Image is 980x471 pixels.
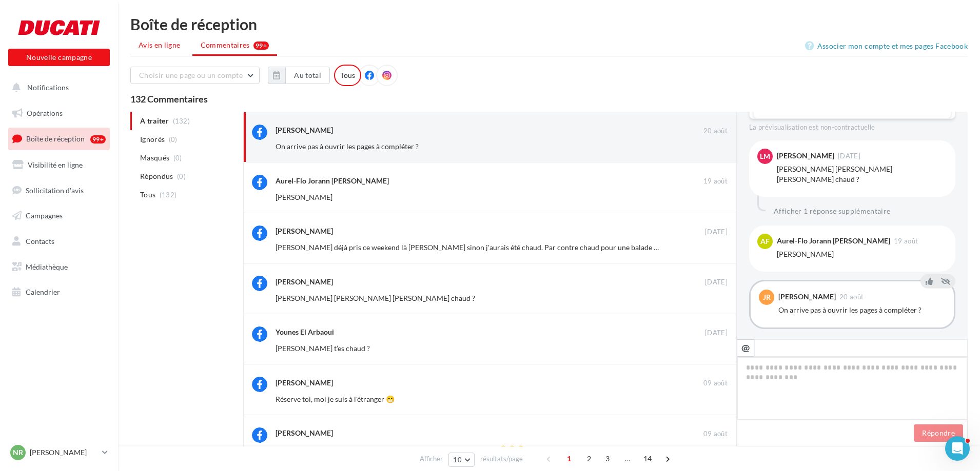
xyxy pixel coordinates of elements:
[139,40,181,50] span: Avis en ligne
[276,294,475,302] span: [PERSON_NAME] [PERSON_NAME] [PERSON_NAME] chaud ?
[749,119,955,132] div: La prévisualisation est non-contractuelle
[838,153,860,159] span: [DATE]
[130,94,968,104] div: 132 Commentaires
[26,211,63,220] span: Campagnes
[276,243,662,252] span: [PERSON_NAME] déjà pris ce weekend là [PERSON_NAME] sinon j'aurais été chaud. Par contre chaud po...
[914,424,963,442] button: Répondre
[705,228,728,237] span: [DATE]
[6,231,112,252] a: Contacts
[173,154,182,162] span: (0)
[276,378,333,388] div: [PERSON_NAME]
[268,67,330,84] button: Au total
[741,343,750,352] i: @
[130,16,968,32] div: Boîte de réception
[276,277,333,287] div: [PERSON_NAME]
[6,256,112,278] a: Médiathèque
[276,445,525,454] span: [PERSON_NAME] réserve pour [DATE] une diavel c'est gratuit de rêver🤣🤣🤣
[778,305,946,315] div: On arrive pas à ouvrir les pages à compléter ?
[777,249,947,259] div: [PERSON_NAME]
[276,344,370,353] span: [PERSON_NAME] t’es chaud ?
[703,127,728,136] span: 20 août
[276,226,333,236] div: [PERSON_NAME]
[561,450,577,467] span: 1
[30,447,98,458] p: [PERSON_NAME]
[945,436,970,461] iframe: Intercom live chat
[139,71,243,79] span: Choisir une page ou un compte
[140,190,155,200] span: Tous
[6,103,112,124] a: Opérations
[805,40,968,52] a: Associer mon compte et mes pages Facebook
[28,160,83,169] span: Visibilité en ligne
[480,454,523,464] span: résultats/page
[777,152,834,159] div: [PERSON_NAME]
[448,453,475,467] button: 10
[13,447,23,458] span: NR
[770,205,895,217] button: Afficher 1 réponse supplémentaire
[140,171,173,181] span: Répondus
[599,450,616,467] span: 3
[276,193,332,201] span: [PERSON_NAME]
[177,172,186,180] span: (0)
[140,134,165,145] span: Ignorés
[285,67,330,84] button: Au total
[760,236,770,247] span: AF
[130,67,260,84] button: Choisir une page ou un compte
[26,237,54,245] span: Contacts
[26,134,85,143] span: Boîte de réception
[703,429,728,439] span: 09 août
[276,125,333,135] div: [PERSON_NAME]
[453,456,462,464] span: 10
[705,278,728,287] span: [DATE]
[839,294,864,300] span: 20 août
[26,262,68,271] span: Médiathèque
[778,293,836,300] div: [PERSON_NAME]
[26,288,60,296] span: Calendrier
[160,191,177,199] span: (132)
[276,142,419,151] span: On arrive pas à ouvrir les pages à compléter ?
[169,135,178,144] span: (0)
[6,205,112,227] a: Campagnes
[26,186,84,194] span: Sollicitation d'avis
[777,164,947,185] div: [PERSON_NAME] [PERSON_NAME] [PERSON_NAME] chaud ?
[8,443,110,462] a: NR [PERSON_NAME]
[276,395,395,403] span: Réserve toi, moi je suis à l'étranger 😁
[334,65,361,86] div: Tous
[27,109,63,117] span: Opérations
[140,153,169,163] span: Masqués
[619,450,636,467] span: ...
[6,180,112,201] a: Sollicitation d'avis
[760,151,770,161] span: LM
[777,237,890,244] div: Aurel-Flo Jorann [PERSON_NAME]
[90,135,106,144] div: 99+
[6,77,108,98] button: Notifications
[737,339,754,357] button: @
[276,327,334,337] div: Younes El Arbaoui
[27,83,69,92] span: Notifications
[703,177,728,186] span: 19 août
[420,454,443,464] span: Afficher
[894,238,918,244] span: 19 août
[763,292,771,302] span: JR
[276,176,389,186] div: Aurel-Flo Jorann [PERSON_NAME]
[639,450,656,467] span: 14
[6,128,112,150] a: Boîte de réception99+
[581,450,597,467] span: 2
[6,281,112,303] a: Calendrier
[8,49,110,66] button: Nouvelle campagne
[703,379,728,388] span: 09 août
[705,329,728,338] span: [DATE]
[276,428,333,438] div: [PERSON_NAME]
[6,154,112,176] a: Visibilité en ligne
